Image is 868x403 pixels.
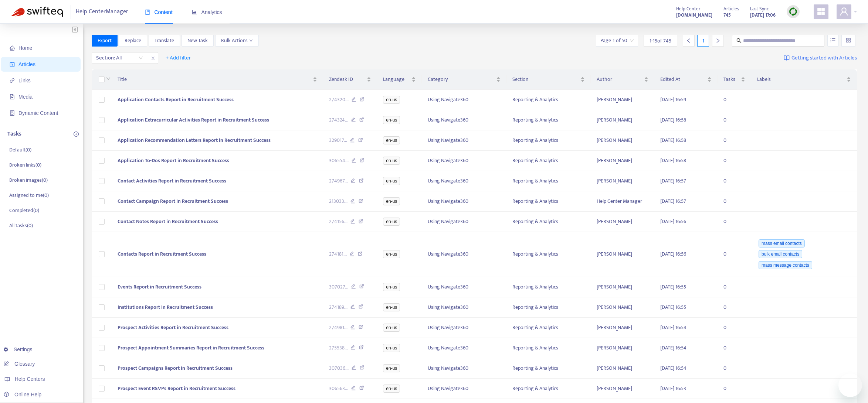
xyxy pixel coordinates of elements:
span: 1 - 15 of 745 [650,37,671,45]
span: Replace [125,37,141,45]
td: Using Navigate360 [422,151,506,171]
p: Broken images ( 0 ) [9,176,48,184]
th: Author [591,69,654,90]
span: Help Center [676,5,701,13]
span: 275538 ... [329,344,348,352]
span: en-us [383,136,400,144]
span: 274320 ... [329,96,349,104]
p: Tasks [7,130,21,139]
span: [DATE] 16:53 [660,384,686,393]
td: [PERSON_NAME] [591,318,654,338]
td: Reporting & Analytics [506,338,591,358]
span: [DATE] 16:58 [660,136,686,144]
a: [DOMAIN_NAME] [676,11,712,19]
th: Zendesk ID [323,69,377,90]
td: 0 [718,212,751,232]
span: Export [98,37,112,45]
span: area-chart [192,10,197,15]
td: [PERSON_NAME] [591,90,654,110]
span: Content [145,9,173,15]
span: Media [18,94,33,100]
span: en-us [383,250,400,258]
button: Export [92,35,118,47]
span: account-book [10,62,15,67]
td: Reporting & Analytics [506,297,591,318]
span: en-us [383,116,400,124]
span: Prospect Campaigns Report in Recruitment Success [118,364,233,372]
span: down [106,76,111,81]
span: 274156 ... [329,218,347,226]
span: [DATE] 16:55 [660,303,686,311]
span: Contact Campaign Report in Recruitment Success [118,197,228,205]
td: Reporting & Analytics [506,191,591,212]
td: [PERSON_NAME] [591,110,654,130]
span: 274967 ... [329,177,348,185]
span: Application To-Dos Report in Recruitment Success [118,156,229,165]
span: bulk email contacts [759,250,802,258]
span: Getting started with Articles [791,54,857,62]
td: 0 [718,110,751,130]
td: Using Navigate360 [422,130,506,151]
img: sync.dc5367851b00ba804db3.png [789,7,798,16]
span: 306554 ... [329,157,349,165]
span: [DATE] 16:56 [660,217,686,226]
td: [PERSON_NAME] [591,130,654,151]
button: Bulk Actionsdown [215,35,259,47]
a: Getting started with Articles [784,52,857,64]
td: [PERSON_NAME] [591,379,654,399]
td: [PERSON_NAME] [591,277,654,297]
span: Category [428,75,494,83]
span: mass email contacts [759,239,805,247]
img: image-link [784,55,790,61]
p: All tasks ( 0 ) [9,222,33,229]
button: Replace [119,35,147,47]
span: 329017 ... [329,136,347,144]
span: 274981 ... [329,324,347,332]
span: Help Centers [15,376,45,382]
span: Links [18,78,31,83]
span: [DATE] 16:57 [660,197,686,205]
span: mass message contacts [759,261,812,269]
span: search [736,38,742,43]
span: Section [512,75,579,83]
span: en-us [383,218,400,226]
td: Reporting & Analytics [506,151,591,171]
td: [PERSON_NAME] [591,297,654,318]
td: Reporting & Analytics [506,171,591,191]
span: en-us [383,364,400,372]
span: Prospect Activities Report in Recruitment Success [118,323,228,332]
span: left [686,38,691,43]
img: Swifteq [11,7,63,17]
td: Using Navigate360 [422,212,506,232]
span: link [10,78,15,83]
span: Edited At [660,75,706,83]
td: Reporting & Analytics [506,277,591,297]
td: 0 [718,277,751,297]
span: 274324 ... [329,116,348,124]
td: Using Navigate360 [422,110,506,130]
span: Bulk Actions [221,37,253,45]
td: 0 [718,171,751,191]
td: Using Navigate360 [422,318,506,338]
td: 0 [718,90,751,110]
td: [PERSON_NAME] [591,358,654,379]
td: Reporting & Analytics [506,358,591,379]
span: en-us [383,324,400,332]
td: Reporting & Analytics [506,212,591,232]
td: [PERSON_NAME] [591,232,654,277]
span: Zendesk ID [329,75,366,83]
span: Author [597,75,642,83]
span: Home [18,45,32,51]
span: plus-circle [74,132,79,137]
th: Tasks [718,69,751,90]
span: Institutions Report in Recruitment Success [118,303,213,311]
span: Contacts Report in Recruitment Success [118,250,206,258]
span: 274181 ... [329,250,347,258]
td: 0 [718,379,751,399]
span: Contact Notes Report in Recruitment Success [118,217,218,226]
td: Reporting & Analytics [506,110,591,130]
td: Using Navigate360 [422,297,506,318]
p: Broken links ( 0 ) [9,161,41,169]
td: 0 [718,191,751,212]
span: 274189 ... [329,303,347,311]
